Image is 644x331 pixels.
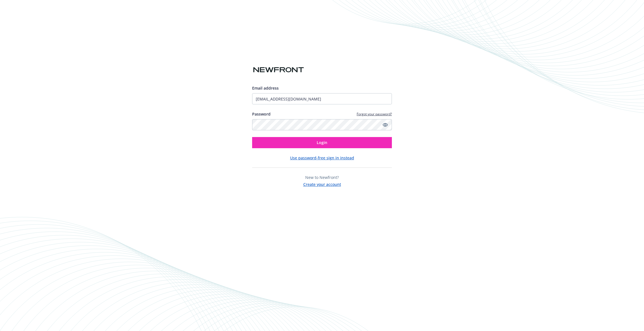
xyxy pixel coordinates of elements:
[290,155,354,161] button: Use password-free sign in instead
[252,85,279,91] span: Email address
[252,111,271,117] label: Password
[252,93,392,104] input: Enter your email
[305,175,339,180] span: New to Newfront?
[357,112,392,116] a: Forgot your password?
[382,121,389,128] a: Show password
[317,140,327,145] span: Login
[252,119,392,130] input: Enter your password
[303,180,341,187] button: Create your account
[252,65,305,75] img: Newfront logo
[252,137,392,148] button: Login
